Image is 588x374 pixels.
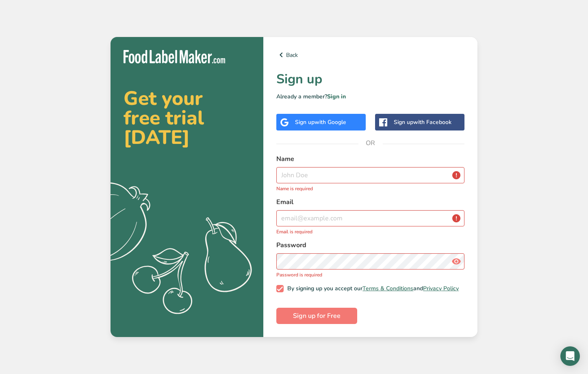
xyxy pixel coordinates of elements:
[276,154,464,164] label: Name
[276,50,464,60] a: Back
[276,167,464,183] input: John Doe
[276,92,464,101] p: Already a member?
[284,285,459,292] span: By signing up you accept our and
[276,240,464,250] label: Password
[293,311,341,321] span: Sign up for Free
[276,70,464,89] h1: Sign up
[276,228,464,235] p: Email is required
[358,131,383,155] span: OR
[394,118,451,126] div: Sign up
[362,285,413,292] a: Terms & Conditions
[276,271,464,278] p: Password is required
[124,50,225,63] img: Food Label Maker
[276,210,464,226] input: email@example.com
[315,118,346,126] span: with Google
[560,346,580,366] div: Open Intercom Messenger
[295,118,346,126] div: Sign up
[124,89,250,147] h2: Get your free trial [DATE]
[276,308,357,324] button: Sign up for Free
[327,93,346,100] a: Sign in
[413,118,451,126] span: with Facebook
[276,197,464,207] label: Email
[276,185,464,192] p: Name is required
[423,285,459,292] a: Privacy Policy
